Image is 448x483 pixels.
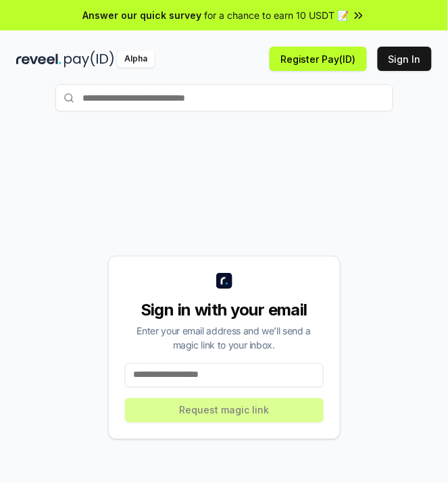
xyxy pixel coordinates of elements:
button: Register Pay(ID) [270,47,367,71]
div: Enter your email address and we’ll send a magic link to your inbox. [125,324,324,353]
span: for a chance to earn 10 USDT 📝 [205,8,349,22]
div: Sign in with your email [125,300,324,322]
div: Alpha [117,51,155,68]
button: Sign In [378,47,432,71]
img: logo_small [216,273,232,289]
img: pay_id [64,51,114,68]
img: reveel_dark [16,51,61,68]
span: Answer our quick survey [83,8,202,22]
